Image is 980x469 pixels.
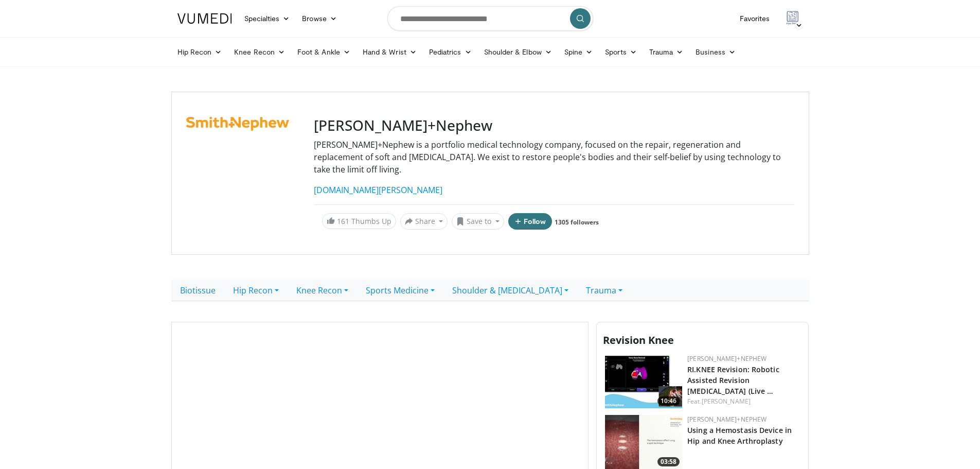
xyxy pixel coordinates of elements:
[171,42,228,62] a: Hip Recon
[238,8,296,29] a: Specialties
[657,396,680,406] span: 10:46
[603,333,674,347] span: Revision Knee
[288,280,357,301] a: Knee Recon
[577,280,631,301] a: Trauma
[687,397,800,406] div: Feat.
[314,138,794,176] p: [PERSON_NAME]+Nephew is a portfolio medical technology company, focused on the repair, regenerati...
[605,415,682,469] img: 2b75991a-5091-4b50-a4d4-22c94cd9efa0.150x105_q85_crop-smart_upscale.jpg
[357,42,423,62] a: Hand & Wrist
[322,213,396,229] a: 161 Thumbs Up
[734,8,776,29] a: Favorites
[599,42,643,62] a: Sports
[291,42,357,62] a: Foot & Ankle
[314,117,794,134] h3: [PERSON_NAME]+Nephew
[689,42,742,62] a: Business
[687,425,792,446] a: Using a Hemostasis Device in Hip and Knee Arthroplasty
[702,397,751,406] a: [PERSON_NAME]
[605,354,682,408] img: 5fa0e68e-4398-42da-a90e-8f217e5d5b9f.150x105_q85_crop-smart_upscale.jpg
[643,42,690,62] a: Trauma
[357,280,443,301] a: Sports Medicine
[177,13,232,24] img: VuMedi Logo
[508,213,553,230] button: Follow
[171,280,224,301] a: Biotissue
[452,213,504,230] button: Save to
[314,184,442,196] a: [DOMAIN_NAME][PERSON_NAME]
[605,354,682,408] a: 10:46
[423,42,478,62] a: Pediatrics
[224,280,288,301] a: Hip Recon
[657,457,680,466] span: 03:58
[296,8,343,29] a: Browse
[443,280,577,301] a: Shoulder & [MEDICAL_DATA]
[387,6,593,31] input: Search topics, interventions
[400,213,448,230] button: Share
[605,415,682,469] a: 03:58
[687,364,779,396] a: RI.KNEE Revision: Robotic Assisted Revision [MEDICAL_DATA] (Live …
[687,354,767,363] a: [PERSON_NAME]+Nephew
[337,216,349,226] span: 161
[558,42,599,62] a: Spine
[687,415,767,424] a: [PERSON_NAME]+Nephew
[228,42,291,62] a: Knee Recon
[555,218,599,227] a: 1305 followers
[782,8,803,29] img: Avatar
[478,42,558,62] a: Shoulder & Elbow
